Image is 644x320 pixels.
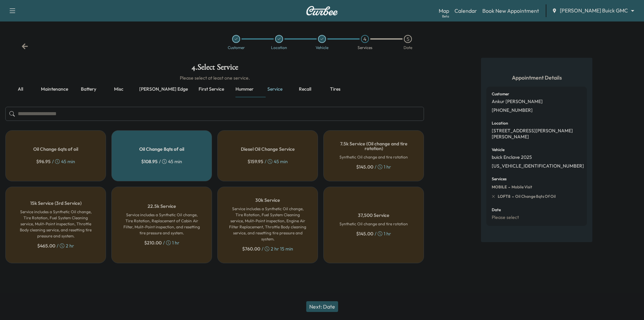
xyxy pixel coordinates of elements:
span: $ 145.00 [356,164,373,170]
div: / 45 min [248,158,288,165]
button: Tires [320,81,350,97]
h5: 22.5k Service [148,204,176,209]
div: 4 [361,35,369,43]
button: Next: Date [306,301,338,312]
span: - [511,193,514,200]
h5: Appointment Details [486,74,587,81]
a: MapBeta [439,7,449,15]
div: / 2 hr [37,242,74,249]
p: Ankur [PERSON_NAME] [492,99,543,105]
div: / 1 hr [356,230,391,237]
div: 5 [404,35,412,43]
div: / 45 min [36,158,75,165]
p: [PHONE_NUMBER] [492,107,533,113]
h5: Diesel Oil Change Service [241,147,295,151]
div: Services [358,46,372,50]
h5: Oil Change 8qts of oil [139,147,184,151]
h6: Service includes a Synthetic Oil change, Tire Rotation, Fuel System Cleaning service, Mulit-Point... [228,206,307,242]
span: LOFT8 [498,194,511,199]
div: Back [21,43,28,50]
span: $ 96.95 [36,158,51,165]
p: [US_VEHICLE_IDENTIFICATION_NUMBER] [492,163,584,169]
div: Vehicle [316,46,328,50]
div: / 1 hr [144,239,179,246]
button: Battery [73,81,104,97]
button: Misc [104,81,134,97]
button: Recall [290,81,320,97]
h6: Services [492,177,506,181]
h6: Date [492,208,501,212]
h1: 4 . Select Service [5,63,424,75]
span: $ 145.00 [356,230,373,237]
span: $ 159.95 [248,158,263,165]
div: basic tabs example [5,81,424,97]
h6: Synthetic Oil change and tire rotation [339,154,408,160]
h5: 30k Service [255,198,280,202]
div: Location [271,46,287,50]
h6: Please select at least one service. [5,75,424,81]
span: MOBILE [492,184,507,190]
h6: Location [492,121,508,125]
button: Service [260,81,290,97]
span: [PERSON_NAME] Buick GMC [560,7,628,14]
div: Customer [228,46,245,50]
h6: Service includes a Synthetic Oil change, Tire Rotation, Fuel System Cleaning service, Mulit-Point... [16,209,95,239]
div: / 2 hr 15 min [242,245,293,252]
p: Please select [492,215,519,221]
span: - [507,184,510,190]
p: [STREET_ADDRESS][PERSON_NAME][PERSON_NAME] [492,128,582,140]
h6: Vehicle [492,148,504,152]
div: Beta [442,14,449,19]
h6: Service includes a Synthetic Oil change, Tire Rotation, Replacement of Cabin Air Filter, Mulit-Po... [122,212,201,236]
span: $ 108.95 [141,158,158,165]
h5: 7.5k Service (Oil change and tire rotation) [334,141,413,151]
button: First service [193,81,229,97]
div: / 1 hr [356,164,391,170]
h5: 37,500 Service [358,213,389,218]
div: Date [404,46,412,50]
button: all [5,81,36,97]
p: buick Enclave 2025 [492,154,532,161]
div: / 45 min [141,158,182,165]
h6: Synthetic Oil change and tire rotation [339,221,408,227]
h5: Oil Change 6qts of oil [33,147,78,151]
button: [PERSON_NAME] edge [134,81,193,97]
button: Hummer [229,81,260,97]
h5: 15k Service (3rd Service) [30,201,82,205]
span: Oil Change 8qts of oil [514,194,556,199]
button: Maintenance [36,81,73,97]
span: $ 760.00 [242,245,260,252]
span: $ 465.00 [37,242,55,249]
span: Mobile Visit [510,184,532,190]
a: Calendar [454,7,477,15]
a: Book New Appointment [482,7,539,15]
span: $ 210.00 [144,239,162,246]
h6: Customer [492,92,509,96]
img: Curbee Logo [306,6,338,15]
